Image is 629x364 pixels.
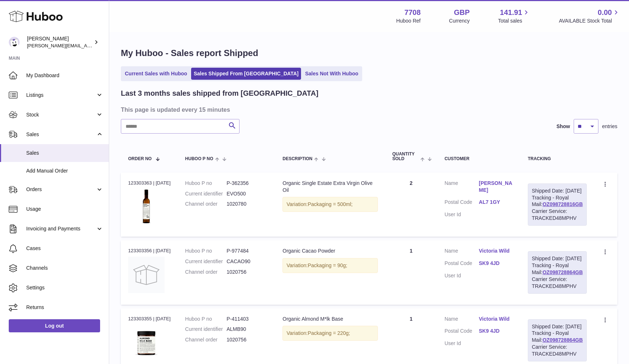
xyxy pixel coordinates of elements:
[27,43,146,48] span: [PERSON_NAME][EMAIL_ADDRESS][DOMAIN_NAME]
[479,328,513,335] a: SK9 4JD
[282,258,377,273] div: Variation:
[26,265,103,272] span: Channels
[185,316,227,323] dt: Huboo P no
[454,8,470,17] strong: GBP
[532,187,583,194] div: Shipped Date: [DATE]
[396,17,421,24] div: Huboo Ref
[308,330,350,336] span: Packaging = 220g;
[26,245,103,252] span: Cases
[26,72,103,79] span: My Dashboard
[532,323,583,330] div: Shipped Date: [DATE]
[128,324,165,361] img: 77081700557861.jpg
[479,199,513,206] a: AL7 1GY
[479,248,513,254] a: Victoria Wild
[532,344,583,357] div: Carrier Service: TRACKED48MPHV
[128,257,165,293] img: no-photo.jpg
[226,269,268,276] dd: 1020756
[121,106,616,114] h3: This page is updated every 15 minutes
[26,150,103,157] span: Sales
[226,190,268,197] dd: EVO500
[26,186,96,193] span: Orders
[185,248,227,254] dt: Huboo P no
[128,248,171,254] div: 123303356 | [DATE]
[528,251,587,293] div: Tracking - Royal Mail:
[226,201,268,207] dd: 1020780
[26,206,103,213] span: Usage
[122,68,190,80] a: Current Sales with Huboo
[226,248,268,254] dd: P-977484
[185,269,227,276] dt: Channel order
[128,189,165,225] img: 77081700559396.jpg
[26,111,96,118] span: Stock
[557,123,570,130] label: Show
[444,211,479,218] dt: User Id
[479,316,513,323] a: Victoria Wild
[226,336,268,343] dd: 1020756
[444,180,479,195] dt: Name
[185,258,227,265] dt: Current identifier
[559,17,620,24] span: AVAILABLE Stock Total
[598,8,612,17] span: 0.00
[191,68,301,80] a: Sales Shipped From [GEOGRAPHIC_DATA]
[528,183,587,226] div: Tracking - Royal Mail:
[9,37,20,48] img: victor@erbology.co
[392,152,419,161] span: Quantity Sold
[528,157,587,161] div: Tracking
[226,180,268,187] dd: P-362356
[226,316,268,323] dd: P-411403
[444,340,479,347] dt: User Id
[128,316,171,322] div: 123303355 | [DATE]
[128,180,171,186] div: 123303363 | [DATE]
[185,336,227,343] dt: Channel order
[385,240,437,304] td: 1
[444,199,479,207] dt: Postal Code
[542,201,583,207] a: OZ098728816GB
[444,316,479,324] dt: Name
[282,157,312,161] span: Description
[479,260,513,267] a: SK9 4JD
[602,123,617,130] span: entries
[444,272,479,279] dt: User Id
[282,316,377,323] div: Organic Almond M*lk Base
[532,255,583,262] div: Shipped Date: [DATE]
[185,180,227,187] dt: Huboo P no
[26,131,96,138] span: Sales
[308,262,347,268] span: Packaging = 90g;
[185,190,227,197] dt: Current identifier
[532,208,583,222] div: Carrier Service: TRACKED48MPHV
[282,197,377,212] div: Variation:
[282,248,377,254] div: Organic Cacao Powder
[26,225,96,232] span: Invoicing and Payments
[559,8,620,24] a: 0.00 AVAILABLE Stock Total
[498,8,530,24] a: 141.91 Total sales
[27,35,92,49] div: [PERSON_NAME]
[444,328,479,336] dt: Postal Code
[444,260,479,269] dt: Postal Code
[500,8,522,17] span: 141.91
[302,68,361,80] a: Sales Not With Huboo
[121,88,319,98] h2: Last 3 months sales shipped from [GEOGRAPHIC_DATA]
[226,326,268,333] dd: ALMB90
[308,201,352,207] span: Packaging = 500ml;
[385,173,437,237] td: 2
[185,326,227,333] dt: Current identifier
[185,201,227,207] dt: Channel order
[185,157,213,161] span: Huboo P no
[121,47,617,59] h1: My Huboo - Sales report Shipped
[532,276,583,290] div: Carrier Service: TRACKED48MPHV
[449,17,470,24] div: Currency
[9,319,100,332] a: Log out
[26,304,103,311] span: Returns
[404,8,421,17] strong: 7708
[528,319,587,361] div: Tracking - Royal Mail:
[498,17,530,24] span: Total sales
[444,248,479,256] dt: Name
[226,258,268,265] dd: CACAO90
[282,326,377,341] div: Variation:
[282,180,377,194] div: Organic Single Estate Extra Virgin Olive Oil
[542,337,583,343] a: OZ098728864GB
[26,92,96,99] span: Listings
[479,180,513,194] a: [PERSON_NAME]
[542,269,583,275] a: OZ098728864GB
[444,157,513,161] div: Customer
